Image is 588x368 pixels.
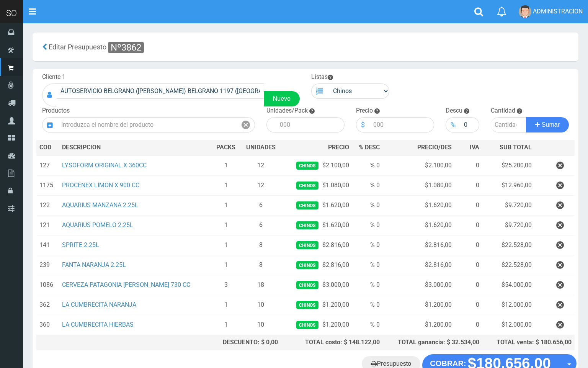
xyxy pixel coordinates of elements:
a: LA CUMBRECITA NARANJA [62,301,136,308]
td: 0 [455,295,483,315]
td: 127 [36,155,59,176]
td: $2.816,00 [281,235,352,255]
td: $12.000,00 [482,315,535,335]
td: $12.960,00 [482,175,535,195]
label: Cliente 1 [42,73,65,82]
span: IVA [470,144,479,151]
td: $2.816,00 [383,255,454,275]
a: SPRITE 2.25L [62,241,99,249]
label: Productos [42,106,70,115]
label: Unidades/Pack [266,106,308,115]
td: $2.100,00 [281,155,352,176]
td: $2.816,00 [281,255,352,275]
span: Chinos [296,162,318,170]
button: Sumar [526,117,569,132]
td: $1.620,00 [383,195,454,215]
td: 3 [212,275,240,295]
th: PACKS [212,140,240,155]
td: 0 [455,235,483,255]
td: $25.200,00 [482,155,535,176]
td: $54.000,00 [482,275,535,295]
input: 000 [369,117,434,132]
td: $3.000,00 [383,275,454,295]
td: % 0 [352,175,383,195]
td: 12 [240,175,281,195]
span: CRIPCION [73,144,101,151]
td: 141 [36,235,59,255]
td: 0 [455,275,483,295]
td: 10 [240,315,281,335]
td: 0 [455,195,483,215]
input: Consumidor Final [57,83,264,99]
span: Sumar [542,121,560,128]
th: COD [36,140,59,155]
td: % 0 [352,235,383,255]
span: Chinos [296,201,318,209]
td: 360 [36,315,59,335]
td: 1175 [36,175,59,195]
td: 1 [212,315,240,335]
td: $9.720,00 [482,195,535,215]
div: $ [356,117,369,132]
td: 8 [240,255,281,275]
td: 10 [240,295,281,315]
div: % [446,117,460,132]
td: $3.000,00 [281,275,352,295]
img: User Image [519,5,531,18]
td: 1 [212,255,240,275]
td: % 0 [352,295,383,315]
span: SUB TOTAL [500,143,532,152]
td: 239 [36,255,59,275]
td: $1.200,00 [281,295,352,315]
a: CERVEZA PATAGONIA [PERSON_NAME] 730 CC [62,281,190,288]
th: DES [59,140,212,155]
td: $22.528,00 [482,235,535,255]
td: % 0 [352,255,383,275]
td: $12.000,00 [482,295,535,315]
span: Chinos [296,321,318,329]
td: 1 [212,175,240,195]
td: % 0 [352,215,383,235]
td: 0 [455,155,483,176]
span: PRECIO/DES [417,144,452,151]
div: DESCUENTO: $ 0,00 [215,338,278,347]
label: Descu [446,106,462,115]
td: 0 [455,175,483,195]
td: 362 [36,295,59,315]
span: Nº3862 [108,42,144,53]
label: Cantidad [491,106,515,115]
div: TOTAL ganancia: $ 32.534,00 [386,338,479,347]
td: 6 [240,195,281,215]
input: 000 [276,117,345,132]
a: AQUARIUS MANZANA 2.25L [62,201,138,209]
td: $9.720,00 [482,215,535,235]
a: FANTA NARANJA 2.25L [62,261,126,268]
td: 1086 [36,275,59,295]
td: 6 [240,215,281,235]
td: $1.080,00 [383,175,454,195]
span: ADMINISTRACION [533,8,583,15]
td: % 0 [352,315,383,335]
td: 0 [455,215,483,235]
td: 121 [36,215,59,235]
th: UNIDADES [240,140,281,155]
a: LYSOFORM ORIGINAL X 360CC [62,162,147,169]
a: LA CUMBRECITA HIERBAS [62,321,134,328]
span: PRECIO [328,143,349,152]
div: TOTAL venta: $ 180.656,00 [485,338,572,347]
input: Introduzca el nombre del producto [57,117,237,132]
td: 1 [212,215,240,235]
td: 12 [240,155,281,176]
span: Chinos [296,261,318,269]
td: 1 [212,235,240,255]
span: Chinos [296,281,318,289]
input: Cantidad [491,117,527,132]
a: Nuevo [264,91,300,106]
strong: COBRAR: [430,359,466,368]
span: Chinos [296,301,318,309]
td: % 0 [352,275,383,295]
span: Editar Presupuesto [49,43,106,51]
span: % DESC [359,144,380,151]
a: AQUARIUS POMELO 2.25L [62,221,133,229]
td: $1.620,00 [383,215,454,235]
